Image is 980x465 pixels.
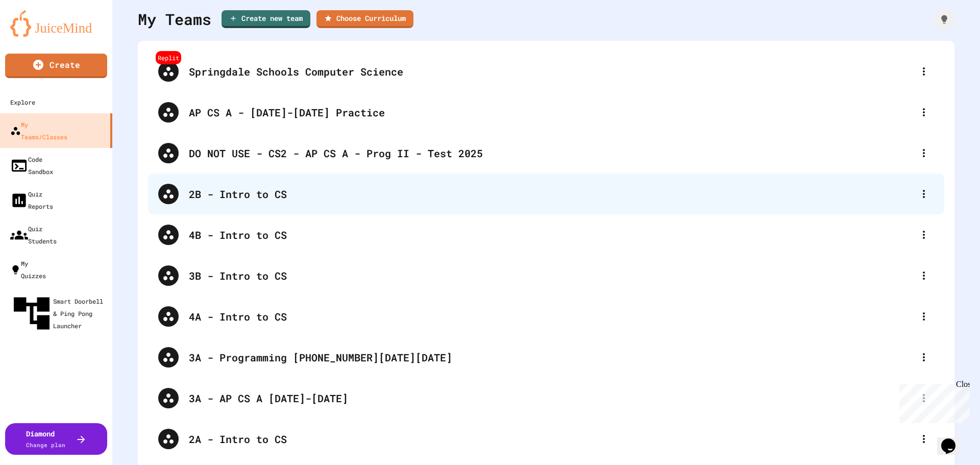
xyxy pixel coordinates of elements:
[4,4,70,65] div: Chat with us now!Close
[934,9,954,30] div: How it works
[10,118,67,143] div: My Teams/Classes
[316,10,413,28] a: Choose Curriculum
[5,54,107,78] a: Create
[148,214,944,255] div: 4B - Intro to CS
[148,419,944,459] div: 2A - Intro to CS
[10,292,108,335] div: Smart Doorbell & Ping Pong Launcher
[148,255,944,296] div: 3B - Intro to CS
[189,431,914,447] div: 2A - Intro to CS
[148,378,944,419] div: 3A - AP CS A [DATE]-[DATE]
[5,423,107,455] button: DiamondChange plan
[148,296,944,337] div: 4A - Intro to CS
[26,441,65,449] span: Change plan
[189,105,914,120] div: AP CS A - [DATE]-[DATE] Practice
[189,350,914,365] div: 3A - Programming [PHONE_NUMBER][DATE][DATE]
[189,268,914,283] div: 3B - Intro to CS
[148,92,944,133] div: AP CS A - [DATE]-[DATE] Practice
[222,10,310,28] a: Create new team
[189,227,914,242] div: 4B - Intro to CS
[189,145,914,161] div: DO NOT USE - CS2 - AP CS A - Prog II - Test 2025
[10,153,53,178] div: Code Sandbox
[189,64,914,79] div: Springdale Schools Computer Science
[189,309,914,324] div: 4A - Intro to CS
[148,133,944,174] div: DO NOT USE - CS2 - AP CS A - Prog II - Test 2025
[937,424,970,455] iframe: chat widget
[156,51,181,64] div: Replit
[189,186,914,202] div: 2B - Intro to CS
[10,257,46,282] div: My Quizzes
[10,223,57,247] div: Quiz Students
[10,96,35,108] div: Explore
[148,174,944,214] div: 2B - Intro to CS
[138,8,211,31] div: My Teams
[10,188,53,212] div: Quiz Reports
[148,337,944,378] div: 3A - Programming [PHONE_NUMBER][DATE][DATE]
[10,10,102,37] img: logo-orange.svg
[26,428,65,450] div: Diamond
[148,51,944,92] div: ReplitSpringdale Schools Computer Science
[189,390,914,406] div: 3A - AP CS A [DATE]-[DATE]
[895,380,970,423] iframe: chat widget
